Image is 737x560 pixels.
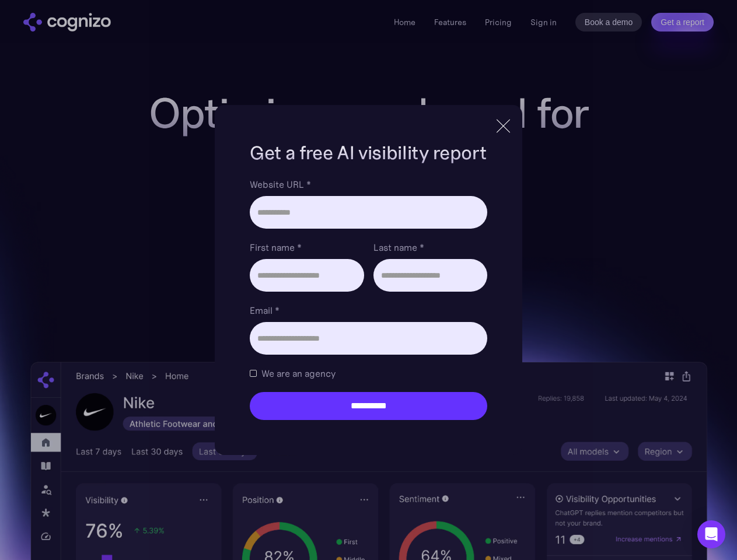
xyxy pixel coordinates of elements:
label: First name * [250,240,364,254]
span: We are an agency [261,366,336,380]
label: Last name * [373,240,487,254]
label: Email * [250,303,487,317]
div: Open Intercom Messenger [697,520,725,548]
label: Website URL * [250,177,487,191]
h1: Get a free AI visibility report [250,140,487,166]
form: Brand Report Form [250,177,487,420]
